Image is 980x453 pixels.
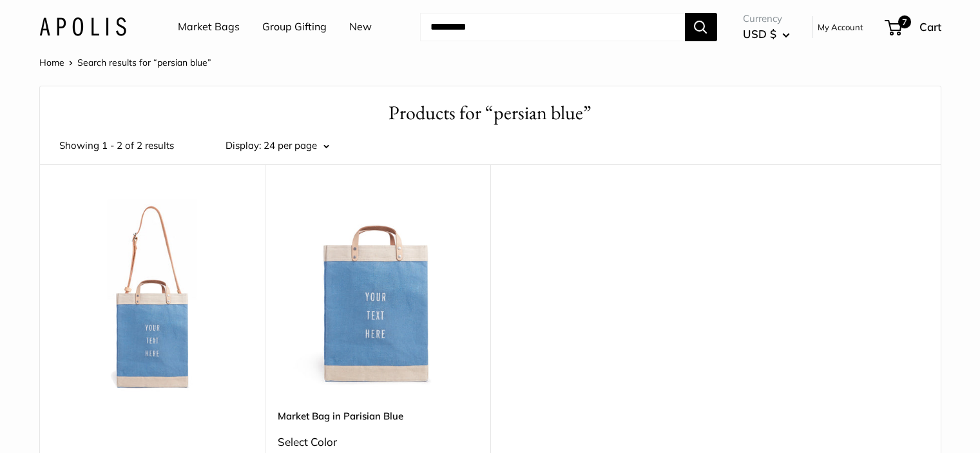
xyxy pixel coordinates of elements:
img: Market Bag in Parisian Blue with Strap [53,197,253,396]
a: description_Limited Edition Parisian Blue CollectionMarket Bag in Parisian Blue [278,197,477,396]
img: description_Limited Edition Parisian Blue Collection [278,197,477,396]
label: Display: [226,137,261,155]
span: Showing 1 - 2 of 2 results [59,137,174,155]
span: Currency [743,10,790,28]
span: USD $ [743,27,776,41]
a: Group Gifting [262,17,327,37]
input: Search... [420,13,685,41]
a: Home [39,57,64,68]
button: 24 per page [264,137,329,155]
button: Search [685,13,717,41]
img: Apolis [39,17,126,36]
button: USD $ [743,24,790,44]
a: Market Bag in Parisian Blue [278,409,477,423]
a: 7 Cart [886,17,941,37]
a: My Account [818,19,863,35]
span: Search results for “persian blue” [77,57,211,68]
a: Market Bag in Parisian Blue with StrapMarket Bag in Parisian Blue with Strap [53,197,253,396]
nav: Breadcrumb [39,54,211,71]
span: Cart [919,20,941,34]
span: 24 per page [264,139,317,151]
div: Select Color [278,432,477,452]
h1: Products for “persian blue” [59,99,921,127]
span: 7 [898,15,910,28]
a: Market Bags [178,17,240,37]
a: New [349,17,372,37]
